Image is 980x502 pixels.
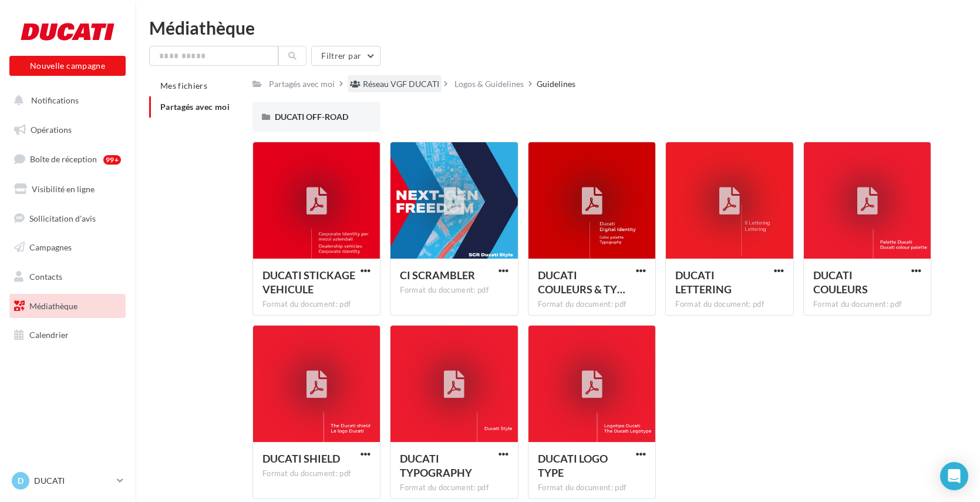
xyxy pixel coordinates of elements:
div: Format du document: pdf [675,299,784,310]
span: Médiathèque [29,301,78,311]
button: Notifications [7,88,123,113]
span: DUCATI COULEURS [813,269,868,296]
span: Mes fichiers [160,81,207,91]
a: Campagnes [7,235,128,260]
span: Boîte de réception [30,154,97,164]
span: DUCATI SHIELD [262,452,340,465]
div: Format du document: pdf [262,468,371,479]
span: Notifications [31,95,79,105]
a: Boîte de réception99+ [7,146,128,172]
div: Médiathèque [149,19,966,36]
span: DUCATI STICKAGE VEHICULE [262,269,355,296]
a: Sollicitation d'avis [7,206,128,231]
div: Open Intercom Messenger [940,462,968,490]
div: Format du document: pdf [262,299,371,310]
div: Format du document: pdf [538,299,646,310]
span: DUCATI LOGO TYPE [538,452,608,479]
div: Format du document: pdf [400,483,508,493]
span: DUCATI OFF-ROAD [275,112,348,122]
span: Sollicitation d'avis [29,213,96,223]
div: Format du document: pdf [813,299,922,310]
span: DUCATI LETTERING [675,269,732,296]
div: Format du document: pdf [538,483,646,493]
div: Guidelines [537,78,575,90]
div: Format du document: pdf [400,285,508,296]
div: 99+ [103,155,121,165]
div: Partagés avec moi [269,78,335,90]
a: Contacts [7,265,128,289]
a: Médiathèque [7,294,128,319]
div: Réseau VGF DUCATI [363,78,439,90]
p: DUCATI [34,475,112,487]
button: Filtrer par [311,46,380,66]
span: Calendrier [29,330,69,340]
a: D DUCATI [9,470,126,492]
span: DUCATI TYPOGRAPHY [400,452,472,479]
span: Campagnes [29,242,72,252]
div: Logos & Guidelines [454,78,524,90]
a: Visibilité en ligne [7,177,128,202]
span: D [18,475,23,487]
span: Contacts [29,272,62,282]
span: CI SCRAMBLER [400,269,475,282]
span: Opérations [31,125,72,135]
a: Opérations [7,118,128,142]
span: DUCATI COULEURS & TYPOGRAPHIE [538,269,625,296]
span: Visibilité en ligne [32,184,95,194]
a: Calendrier [7,323,128,347]
span: Partagés avec moi [160,102,230,112]
button: Nouvelle campagne [9,56,126,76]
